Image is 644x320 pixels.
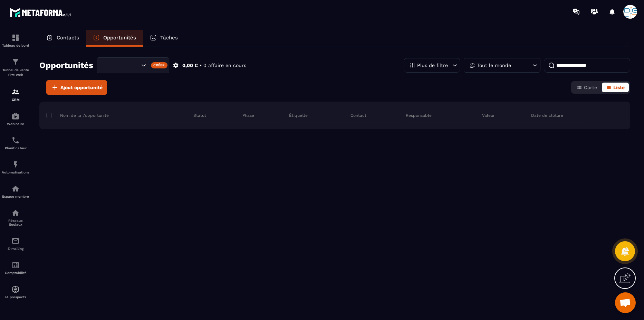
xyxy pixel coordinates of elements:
[2,179,29,204] a: automationsautomationsEspace membre
[242,113,254,118] p: Phase
[2,44,29,47] p: Tableau de bord
[11,88,20,96] img: formation
[2,131,29,155] a: schedulerschedulerPlanificateur
[160,35,178,41] p: Tâches
[182,62,198,69] p: 0,00 €
[350,113,366,118] p: Contact
[57,35,79,41] p: Contacts
[406,113,432,118] p: Responsable
[477,63,511,68] p: Tout le monde
[11,209,20,217] img: social-network
[46,80,107,95] button: Ajout opportunité
[2,122,29,126] p: Webinaire
[2,146,29,150] p: Planificateur
[200,62,202,69] p: •
[2,28,29,53] a: formationformationTableau de bord
[103,35,136,41] p: Opportunités
[11,58,20,66] img: formation
[615,292,636,313] div: Ouvrir le chat
[2,195,29,198] p: Espace membre
[39,30,86,47] a: Contacts
[86,30,143,47] a: Opportunités
[193,113,206,118] p: Statut
[11,112,20,120] img: automations
[2,68,29,77] p: Tunnel de vente Site web
[2,295,29,299] p: IA prospects
[11,185,20,193] img: automations
[2,219,29,226] p: Réseaux Sociaux
[39,58,93,72] h2: Opportunités
[151,62,168,68] div: Créer
[2,98,29,102] p: CRM
[203,62,246,69] p: 0 affaire en cours
[2,256,29,280] a: accountantaccountantComptabilité
[531,113,563,118] p: Date de clôture
[2,53,29,83] a: formationformationTunnel de vente Site web
[2,247,29,251] p: E-mailing
[97,57,169,73] div: Search for option
[584,85,597,90] span: Carte
[417,63,448,68] p: Plus de filtre
[2,271,29,275] p: Comptabilité
[11,160,20,169] img: automations
[2,232,29,256] a: emailemailE-mailing
[11,285,20,293] img: automations
[103,62,140,69] input: Search for option
[46,113,109,118] p: Nom de la l'opportunité
[2,83,29,107] a: formationformationCRM
[11,261,20,269] img: accountant
[613,85,625,90] span: Liste
[2,170,29,174] p: Automatisations
[2,155,29,179] a: automationsautomationsAutomatisations
[11,136,20,144] img: scheduler
[573,83,601,92] button: Carte
[11,34,20,42] img: formation
[602,83,629,92] button: Liste
[11,237,20,245] img: email
[482,113,495,118] p: Valeur
[60,84,103,91] span: Ajout opportunité
[10,6,72,19] img: logo
[289,113,308,118] p: Étiquette
[2,204,29,232] a: social-networksocial-networkRéseaux Sociaux
[143,30,185,47] a: Tâches
[2,107,29,131] a: automationsautomationsWebinaire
